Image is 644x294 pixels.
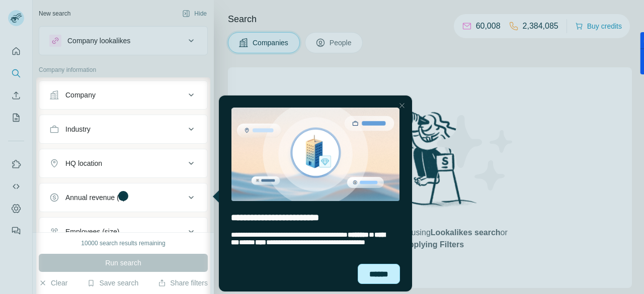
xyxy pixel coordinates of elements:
div: Annual revenue ($) [65,192,125,203]
div: 10000 search results remaining [81,239,165,248]
button: Industry [39,117,207,141]
div: HQ location [65,158,102,168]
div: Industry [65,124,91,134]
div: Employees (size) [65,227,119,237]
button: Employees (size) [39,220,207,244]
div: Company [65,90,96,100]
button: Company [39,83,207,107]
button: Clear [39,278,67,288]
button: Share filters [158,278,208,288]
iframe: Tooltip [210,94,414,294]
button: Annual revenue ($) [39,185,207,210]
button: Save search [87,278,138,288]
button: HQ location [39,151,207,175]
